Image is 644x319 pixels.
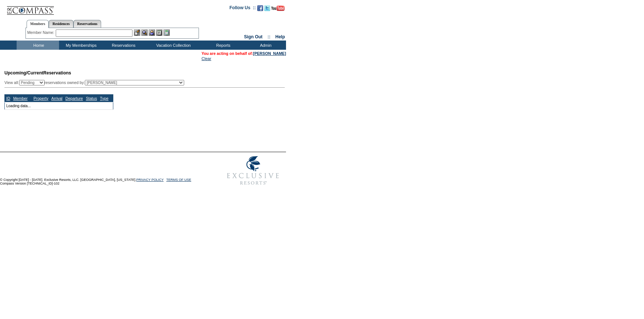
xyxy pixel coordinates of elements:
a: Status [86,96,97,101]
a: Type [100,96,109,101]
a: PRIVACY POLICY [136,178,163,182]
td: Reservations [101,41,144,50]
a: Members [27,20,49,28]
img: b_calculator.gif [163,29,170,36]
img: Exclusive Resorts [220,152,286,189]
a: ID [6,96,10,101]
img: b_edit.gif [134,29,140,36]
td: Follow Us :: [230,4,256,13]
img: View [141,29,148,36]
a: TERMS OF USE [166,178,192,182]
td: My Memberships [59,41,101,50]
a: Help [275,34,285,39]
img: Subscribe to our YouTube Channel [271,6,285,11]
a: Arrival [51,96,62,101]
a: Become our fan on Facebook [257,7,263,12]
div: Member Name: [27,29,56,36]
a: Reservations [73,20,101,28]
img: Become our fan on Facebook [257,5,263,11]
a: Sign Out [244,34,262,39]
td: Loading data... [5,102,113,109]
img: Impersonate [149,29,155,36]
img: Follow us on Twitter [264,5,270,11]
span: Reservations [4,70,71,76]
a: Member [13,96,28,101]
span: Upcoming/Current [4,70,43,76]
a: Follow us on Twitter [264,7,270,12]
a: Clear [202,56,211,61]
a: Departure [65,96,83,101]
a: Residences [49,20,73,28]
td: Home [17,41,59,50]
td: Vacation Collection [144,41,201,50]
img: Reservations [156,29,162,36]
span: You are acting on behalf of: [202,51,286,56]
td: Reports [201,41,244,50]
span: :: [268,34,271,39]
td: Admin [244,41,286,50]
a: [PERSON_NAME] [253,51,286,56]
div: View all: reservations owned by: [4,80,187,85]
a: Subscribe to our YouTube Channel [271,7,285,12]
a: Property [34,96,48,101]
